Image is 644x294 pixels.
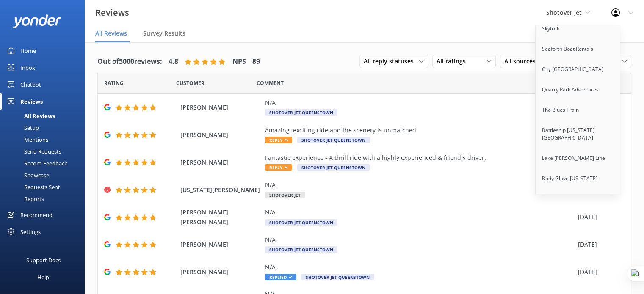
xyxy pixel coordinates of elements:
[180,267,261,277] span: [PERSON_NAME]
[176,79,205,87] span: Date
[536,148,620,168] a: Lake [PERSON_NAME] Line
[265,109,337,116] span: Shotover Jet Queenstown
[180,185,261,195] span: [US_STATE][PERSON_NAME]
[180,130,261,140] span: [PERSON_NAME]
[252,56,260,67] h4: 89
[265,98,574,107] div: N/A
[5,169,49,181] div: Showcase
[297,137,370,143] span: Shotover Jet Queenstown
[180,103,261,112] span: [PERSON_NAME]
[504,57,541,66] span: All sources
[180,208,261,227] span: [PERSON_NAME] [PERSON_NAME]
[13,14,61,28] img: yonder-white-logo.png
[257,79,284,87] span: Question
[5,181,60,193] div: Requests Sent
[578,240,620,249] div: [DATE]
[5,134,48,146] div: Mentions
[265,153,574,162] div: Fantastic experience - A thrill ride with a highly experienced & friendly driver.
[5,157,85,169] a: Record Feedback
[265,192,305,198] span: Shotover Jet
[180,240,261,249] span: [PERSON_NAME]
[5,122,39,134] div: Setup
[265,208,574,217] div: N/A
[20,76,41,93] div: Chatbot
[20,42,36,59] div: Home
[536,59,620,80] a: City [GEOGRAPHIC_DATA]
[180,158,261,167] span: [PERSON_NAME]
[26,252,61,269] div: Support Docs
[20,59,35,76] div: Inbox
[169,56,178,67] h4: 4.8
[5,169,85,181] a: Showcase
[265,180,574,190] div: N/A
[265,137,292,143] span: Reply
[232,56,246,67] h4: NPS
[5,193,44,205] div: Reports
[536,19,620,39] a: Skytrek
[20,223,41,240] div: Settings
[301,274,374,280] span: Shotover Jet Queenstown
[5,181,85,193] a: Requests Sent
[265,235,574,245] div: N/A
[437,57,471,66] span: All ratings
[5,134,85,146] a: Mentions
[265,126,574,135] div: Amazing, exciting ride and the scenery is unmatched
[5,110,85,122] a: All Reviews
[265,164,292,171] span: Reply
[536,120,620,148] a: Battleship [US_STATE][GEOGRAPHIC_DATA]
[95,29,127,38] span: All Reviews
[265,274,296,280] span: Replied
[364,57,419,66] span: All reply statuses
[578,267,620,277] div: [DATE]
[536,80,620,100] a: Quarry Park Adventures
[546,8,582,16] span: Shotover Jet
[104,79,124,87] span: Date
[5,157,67,169] div: Record Feedback
[265,246,337,253] span: Shotover Jet Queenstown
[265,219,337,226] span: Shotover Jet Queenstown
[5,146,61,157] div: Send Requests
[578,212,620,222] div: [DATE]
[20,93,43,110] div: Reviews
[297,164,370,171] span: Shotover Jet Queenstown
[536,168,620,189] a: Body Glove [US_STATE]
[143,29,185,38] span: Survey Results
[37,269,49,286] div: Help
[95,6,129,19] h3: Reviews
[20,206,53,223] div: Recommend
[5,146,85,157] a: Send Requests
[5,193,85,205] a: Reports
[536,189,620,209] a: Seaplane Adventures
[536,39,620,59] a: Seaforth Boat Rentals
[97,56,162,67] h4: Out of 5000 reviews:
[5,122,85,134] a: Setup
[265,263,574,272] div: N/A
[536,100,620,120] a: The Blues Train
[5,110,55,122] div: All Reviews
